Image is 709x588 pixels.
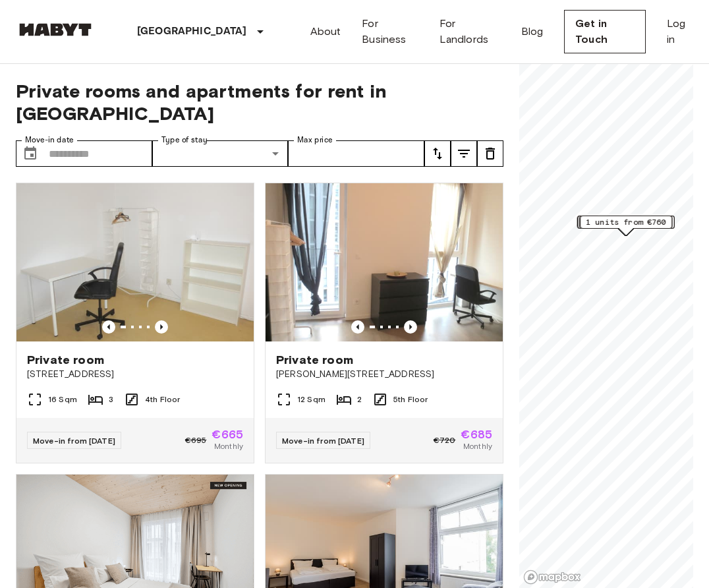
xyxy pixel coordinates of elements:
[586,216,666,228] span: 1 units from €760
[155,320,168,334] button: Previous image
[17,140,43,167] button: Choose date
[276,368,492,381] span: [PERSON_NAME][STREET_ADDRESS]
[667,16,693,47] a: Log in
[580,216,672,236] div: Map marker
[463,440,492,452] span: Monthly
[362,16,418,47] a: For Business
[357,394,362,405] span: 2
[451,140,477,167] button: tune
[109,394,113,405] span: 3
[282,436,364,446] span: Move-in from [DATE]
[297,134,333,146] label: Max price
[434,434,456,446] span: €720
[578,216,675,236] div: Map marker
[16,23,95,36] img: Habyt
[16,183,254,463] a: Marketing picture of unit DE-01-031-02MPrevious imagePrevious imagePrivate room[STREET_ADDRESS]16...
[351,320,364,334] button: Previous image
[212,428,243,440] span: €665
[523,570,581,585] a: Mapbox logo
[477,140,503,167] button: tune
[185,434,207,446] span: €695
[265,183,503,463] a: Marketing picture of unit DE-01-302-013-01Previous imagePrevious imagePrivate room[PERSON_NAME][S...
[461,428,492,440] span: €685
[266,183,503,341] img: Marketing picture of unit DE-01-302-013-01
[27,368,243,381] span: [STREET_ADDRESS]
[33,436,115,446] span: Move-in from [DATE]
[424,140,451,167] button: tune
[310,24,341,40] a: About
[27,352,104,368] span: Private room
[579,216,671,236] div: Map marker
[393,394,428,405] span: 5th Floor
[16,80,503,125] span: Private rooms and apartments for rent in [GEOGRAPHIC_DATA]
[440,16,500,47] a: For Landlords
[297,394,326,405] span: 12 Sqm
[577,216,674,236] div: Map marker
[16,183,254,341] img: Marketing picture of unit DE-01-031-02M
[404,320,417,334] button: Previous image
[137,24,247,40] p: [GEOGRAPHIC_DATA]
[25,134,74,146] label: Move-in date
[276,352,353,368] span: Private room
[102,320,115,334] button: Previous image
[564,10,646,53] a: Get in Touch
[161,134,208,146] label: Type of stay
[521,24,544,40] a: Blog
[48,394,77,405] span: 16 Sqm
[145,394,180,405] span: 4th Floor
[214,440,243,452] span: Monthly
